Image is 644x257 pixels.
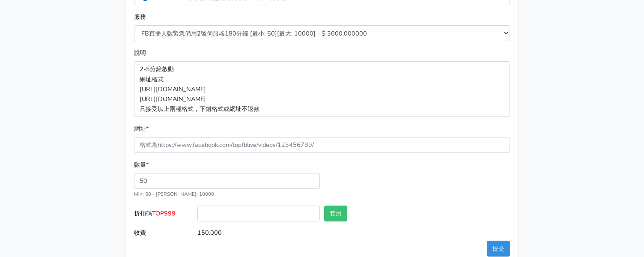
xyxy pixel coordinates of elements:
button: 套用 [324,206,347,221]
span: TOP999 [152,209,176,218]
label: 網址 [134,124,149,134]
small: Min: 50 - [PERSON_NAME]: 10000 [134,191,214,197]
label: 收費 [132,225,195,241]
label: 數量 [134,160,149,170]
input: 格式為https://www.facebook.com/topfblive/videos/123456789/ [134,137,510,153]
button: 提交 [487,241,510,257]
label: 說明 [134,48,146,58]
label: 服務 [134,12,146,22]
label: 折扣碼 [132,206,195,225]
p: 2-5分鐘啟動 網址格式 [URL][DOMAIN_NAME] [URL][DOMAIN_NAME] 只接受以上兩種格式，下錯格式或網址不退款 [134,61,510,117]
